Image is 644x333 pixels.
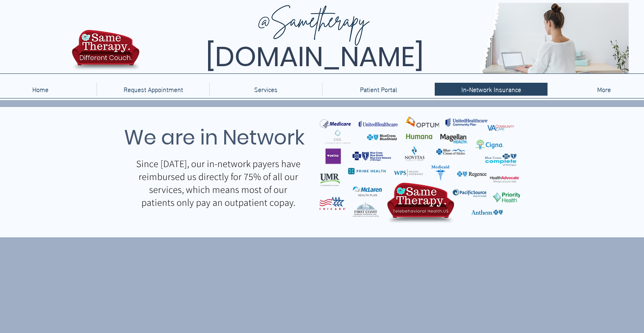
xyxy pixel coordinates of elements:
p: More [593,83,615,96]
div: Services [209,83,322,96]
a: In-Network Insurance [435,83,547,96]
span: [DOMAIN_NAME] [206,38,424,76]
p: Services [250,83,282,96]
img: TelebehavioralHealth.US In-Network Insurances [320,109,520,227]
img: TBH.US [69,29,142,76]
span: We are in Network [124,123,305,152]
img: Same Therapy, Different Couch. TelebehavioralHealth.US [141,3,629,73]
a: Request Appointment [97,83,209,96]
p: Patient Portal [356,83,401,96]
p: In-Network Insurance [457,83,525,96]
a: Patient Portal [322,83,435,96]
p: Since [DATE], our in-network payers have reimbursed us directly for 75% of all our services, whic... [135,157,302,209]
p: Request Appointment [120,83,187,96]
p: Home [28,83,53,96]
